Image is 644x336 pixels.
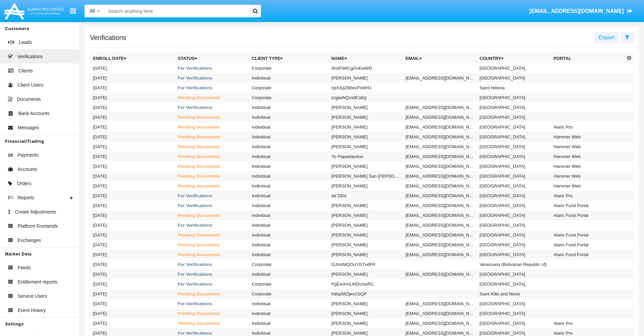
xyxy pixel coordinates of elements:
[595,32,618,43] button: Export
[249,73,329,83] td: Individual
[175,269,249,279] td: For Verifications
[329,191,403,201] td: dd DDd
[90,309,175,318] td: [DATE]
[477,230,551,240] td: [GEOGRAPHIC_DATA]
[551,250,625,260] td: Alaric Fund Portal
[249,93,329,103] td: Corporate
[329,230,403,240] td: [PERSON_NAME]
[329,152,403,161] td: Yo Papadopolus
[403,181,477,191] td: [EMAIL_ADDRESS][DOMAIN_NAME]
[90,103,175,112] td: [DATE]
[90,279,175,289] td: [DATE]
[403,201,477,210] td: [EMAIL_ADDRESS][DOMAIN_NAME]
[90,250,175,260] td: [DATE]
[403,220,477,230] td: [EMAIL_ADDRESS][DOMAIN_NAME]
[18,124,39,131] span: Messages
[175,299,249,309] td: For Verifications
[329,53,403,64] th: Name
[329,201,403,210] td: [PERSON_NAME]
[551,132,625,142] td: Hammer Web
[329,220,403,230] td: [PERSON_NAME]
[90,142,175,152] td: [DATE]
[477,171,551,181] td: [GEOGRAPHIC_DATA]
[18,82,43,89] span: Client Users
[175,250,249,260] td: Pending Documents
[90,152,175,161] td: [DATE]
[477,279,551,289] td: [GEOGRAPHIC_DATA]
[18,223,58,230] span: Platform Frontends
[403,152,477,161] td: [EMAIL_ADDRESS][DOMAIN_NAME]
[18,264,31,271] span: Feeds
[477,210,551,220] td: [GEOGRAPHIC_DATA]
[175,103,249,112] td: For Verifications
[90,35,126,40] h5: Verifications
[90,132,175,142] td: [DATE]
[17,96,41,103] span: Documents
[477,220,551,230] td: [GEOGRAPHIC_DATA]
[477,299,551,309] td: [GEOGRAPHIC_DATA]
[477,63,551,73] td: [GEOGRAPHIC_DATA]
[175,191,249,201] td: For Verifications
[551,181,625,191] td: Hammer Web
[329,103,403,112] td: [PERSON_NAME]
[329,250,403,260] td: [PERSON_NAME]
[175,63,249,73] td: For Verifications
[90,171,175,181] td: [DATE]
[175,142,249,152] td: Pending Documents
[477,83,551,93] td: Saint Helena
[477,240,551,250] td: [GEOGRAPHIC_DATA]
[90,269,175,279] td: [DATE]
[403,299,477,309] td: [EMAIL_ADDRESS][DOMAIN_NAME]
[175,220,249,230] td: For Verifications
[18,307,46,314] span: Event History
[249,250,329,260] td: Individual
[249,299,329,309] td: Individual
[90,8,95,14] span: All
[403,230,477,240] td: [EMAIL_ADDRESS][DOMAIN_NAME]
[90,181,175,191] td: [DATE]
[90,299,175,309] td: [DATE]
[477,103,551,112] td: [GEOGRAPHIC_DATA]
[477,250,551,260] td: [GEOGRAPHIC_DATA]
[175,83,249,93] td: For Verifications
[175,240,249,250] td: Pending Documents
[15,208,56,216] span: Create Adjustments
[17,53,43,60] span: Verifications
[249,269,329,279] td: Individual
[329,83,403,93] td: npXXpZMIevPsWHJ
[477,181,551,191] td: [GEOGRAPHIC_DATA]
[403,112,477,122] td: [EMAIL_ADDRESS][DOMAIN_NAME]
[329,240,403,250] td: [PERSON_NAME]
[175,309,249,318] td: Pending Documents
[249,318,329,328] td: Individual
[90,83,175,93] td: [DATE]
[90,289,175,299] td: [DATE]
[329,289,403,299] td: hdiqzMZijecCbQP
[249,171,329,181] td: Individual
[18,194,34,201] span: Reports
[249,240,329,250] td: Individual
[249,152,329,161] td: Individual
[599,35,614,40] span: Export
[175,201,249,210] td: For Verifications
[18,278,57,286] span: Entitlement reports
[403,191,477,201] td: [EMAIL_ADDRESS][DOMAIN_NAME]
[175,112,249,122] td: Pending Documents
[551,191,625,201] td: Alaric Pro
[249,83,329,93] td: Corporate
[175,279,249,289] td: For Verifications
[18,166,37,173] span: Accounts
[18,293,47,300] span: Service Users
[329,161,403,171] td: [PERSON_NAME]
[249,132,329,142] td: Individual
[526,2,636,21] a: [EMAIL_ADDRESS][DOMAIN_NAME]
[90,191,175,201] td: [DATE]
[175,260,249,269] td: For Verifications
[551,201,625,210] td: Alaric Fund Portal
[477,73,551,83] td: [GEOGRAPHIC_DATA]
[175,73,249,83] td: For Verifications
[329,73,403,83] td: [PERSON_NAME]
[477,93,551,103] td: [GEOGRAPHIC_DATA]
[403,171,477,181] td: [EMAIL_ADDRESS][DOMAIN_NAME]
[249,122,329,132] td: Individual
